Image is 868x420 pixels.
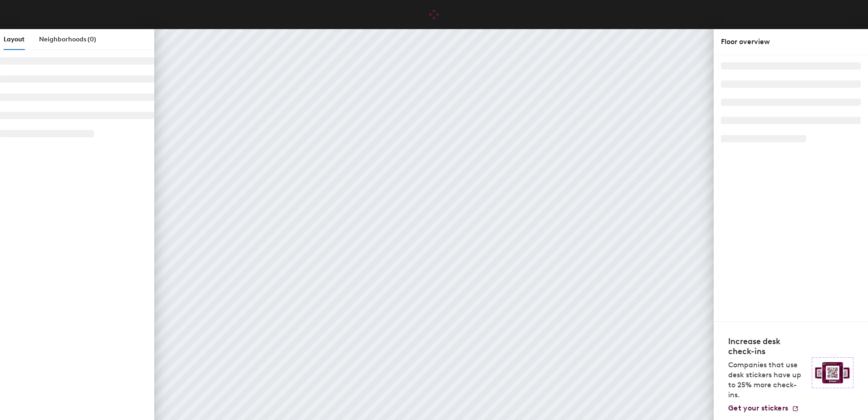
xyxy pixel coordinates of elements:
[721,36,861,47] div: Floor overview
[728,404,788,412] span: Get your stickers
[812,357,853,388] img: Sticker logo
[728,404,799,413] a: Get your stickers
[4,35,25,43] span: Layout
[728,360,806,400] p: Companies that use desk stickers have up to 25% more check-ins.
[39,35,96,43] span: Neighborhoods (0)
[728,336,806,356] h4: Increase desk check-ins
